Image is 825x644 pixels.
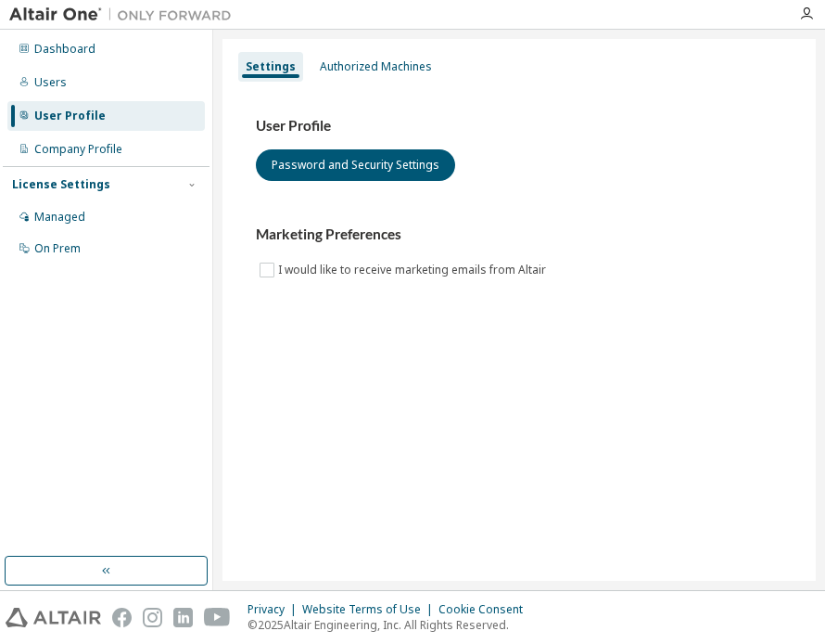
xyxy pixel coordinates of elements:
[256,149,455,181] button: Password and Security Settings
[34,42,95,57] div: Dashboard
[204,608,231,627] img: youtube.svg
[278,259,550,281] label: I would like to receive marketing emails from Altair
[34,142,122,157] div: Company Profile
[302,602,438,617] div: Website Terms of Use
[247,602,302,617] div: Privacy
[320,59,432,74] div: Authorized Machines
[12,177,110,192] div: License Settings
[246,59,296,74] div: Settings
[34,109,106,123] div: User Profile
[438,602,534,617] div: Cookie Consent
[247,617,534,633] p: © 2025 Altair Engineering, Inc. All Rights Reserved.
[34,241,81,256] div: On Prem
[34,75,67,90] div: Users
[9,6,241,24] img: Altair One
[256,117,782,135] h3: User Profile
[6,608,101,627] img: altair_logo.svg
[112,608,132,627] img: facebook.svg
[173,608,193,627] img: linkedin.svg
[143,608,162,627] img: instagram.svg
[34,210,85,225] div: Managed
[256,225,782,244] h3: Marketing Preferences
